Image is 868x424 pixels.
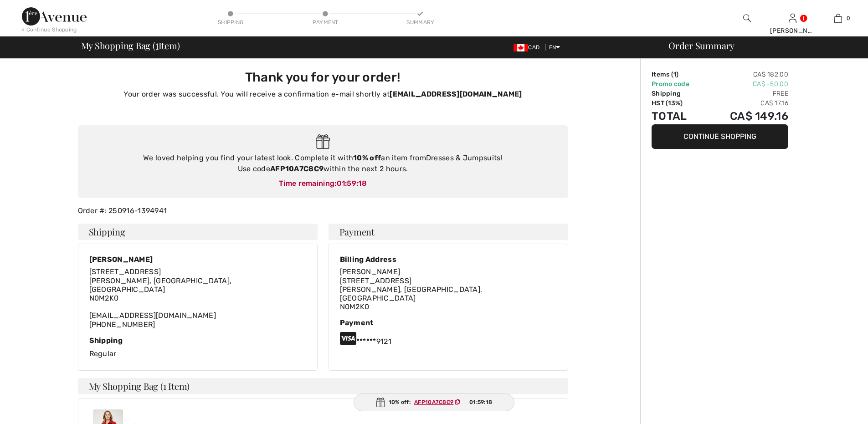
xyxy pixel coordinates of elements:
td: CA$ 149.16 [705,108,788,124]
img: Canadian Dollar [514,44,528,51]
p: Your order was successful. You will receive a confirmation e-mail shortly at [83,89,563,100]
span: My Shopping Bag ( Item) [81,41,180,50]
strong: 10% off [353,153,381,162]
div: Summary [406,18,434,26]
td: Shipping [652,89,705,98]
h3: Thank you for your order! [83,70,563,85]
span: 1 [155,39,159,51]
span: 0 [847,14,850,22]
td: HST (13%) [652,98,705,108]
a: Sign In [789,14,796,22]
div: Order Summary [657,41,863,50]
div: 10% off: [354,393,515,411]
ins: AFP10A7C8C9 [414,399,453,405]
td: Free [705,89,788,98]
img: 1ère Avenue [22,7,87,26]
div: [PERSON_NAME] [89,255,306,264]
div: We loved helping you find your latest look. Complete it with an item from ! Use code within the n... [87,153,559,174]
span: [STREET_ADDRESS] [PERSON_NAME], [GEOGRAPHIC_DATA], [GEOGRAPHIC_DATA] N0M2K0 [340,276,483,312]
img: My Bag [834,13,842,24]
img: Gift.svg [376,398,385,407]
div: Regular [89,336,306,359]
span: 1 [673,71,676,78]
td: Total [652,108,705,124]
td: CA$ 182.00 [705,70,788,79]
div: [PERSON_NAME] [770,26,815,36]
span: [PERSON_NAME] [340,267,401,276]
div: Order #: 250916-1394941 [72,205,574,216]
div: Billing Address [340,255,557,264]
div: Time remaining: [87,178,559,189]
div: Shipping [89,336,306,345]
td: CA$ 17.16 [705,98,788,108]
span: 01:59:18 [469,398,492,406]
span: 01:59:18 [337,179,367,188]
div: Payment [312,18,339,26]
a: 0 [816,13,860,24]
strong: [EMAIL_ADDRESS][DOMAIN_NAME] [390,90,522,98]
div: < Continue Shopping [22,26,77,34]
img: search the website [743,13,751,24]
button: Continue Shopping [652,124,788,149]
a: Dresses & Jumpsuits [426,153,501,162]
span: [STREET_ADDRESS] [PERSON_NAME], [GEOGRAPHIC_DATA], [GEOGRAPHIC_DATA] N0M2K0 [89,267,232,302]
img: My Info [789,13,796,24]
span: EN [549,44,560,51]
span: CAD [514,44,543,51]
div: [EMAIL_ADDRESS][DOMAIN_NAME] [PHONE_NUMBER] [89,267,306,328]
div: Payment [340,318,557,327]
strong: AFP10A7C8C9 [270,164,324,173]
td: CA$ -50.00 [705,79,788,89]
td: Items ( ) [652,70,705,79]
h4: Payment [329,224,568,240]
h4: Shipping [78,224,318,240]
img: Gift.svg [316,134,330,149]
td: Promo code [652,79,705,89]
div: Shipping [217,18,244,26]
h4: My Shopping Bag (1 Item) [78,378,568,394]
